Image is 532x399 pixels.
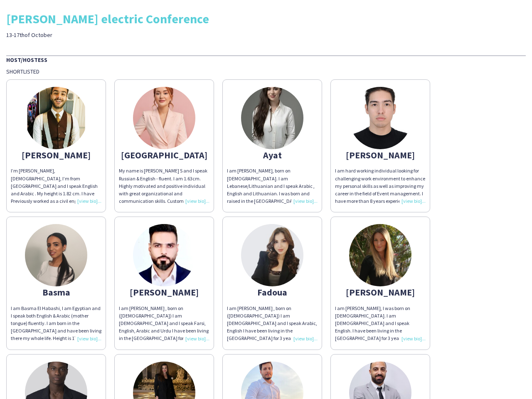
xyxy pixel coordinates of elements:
[6,68,526,75] div: Shortlisted
[25,224,87,286] img: thumb-15965356975f293391be305.jpg
[241,87,303,149] img: thumb-66d52fa2b6047.jpeg
[133,224,195,286] img: thumb-610a35a63b36f.jpg
[349,87,411,149] img: thumb-63fdfa9db226f.jpg
[335,167,426,205] div: I am hard working individual looking for challenging work environment to enhance my personal skil...
[335,305,426,342] div: I am [PERSON_NAME], I was born on [DEMOGRAPHIC_DATA]. I am [DEMOGRAPHIC_DATA] and I speak English...
[6,55,526,64] div: Host/Hostess
[6,12,526,25] div: [PERSON_NAME] electric Conference
[11,151,101,159] div: [PERSON_NAME]
[25,87,87,149] img: thumb-16655769486346aff4a694d.jpeg
[119,305,209,342] div: I am [PERSON_NAME] , born on ([DEMOGRAPHIC_DATA]) I am [DEMOGRAPHIC_DATA] and I speak Farsi, Engl...
[227,151,318,159] div: Ayat
[227,167,318,205] div: I am [PERSON_NAME], born on [DEMOGRAPHIC_DATA]. I am Lebanese/Lithuanian and I speak Arabic , Eng...
[349,224,411,286] img: thumb-5f4ba18942b58.png
[227,288,318,296] div: Fadoua
[119,151,209,159] div: [GEOGRAPHIC_DATA]
[241,224,303,286] img: thumb-655b6205cc862.jpeg
[119,288,209,296] div: [PERSON_NAME]
[6,31,188,39] div: 13-17thof October
[133,87,195,149] img: thumb-679b505cd0dd0.jpg
[227,305,318,342] div: I am [PERSON_NAME] , born on ([DEMOGRAPHIC_DATA]) I am [DEMOGRAPHIC_DATA] and I speak Arabic, Eng...
[11,305,101,342] div: I am Basma El Habashi, I am Egyptian and I speak both English & Arabic (mother tongue) fluently. ...
[335,288,426,296] div: [PERSON_NAME]
[119,167,209,257] span: My name is [PERSON_NAME] S and I speak Russian & English - fluent. I am 1.63cm. Highly motivated ...
[11,288,101,296] div: Basma
[11,167,101,205] div: I’m [PERSON_NAME], [DEMOGRAPHIC_DATA], I’m from [GEOGRAPHIC_DATA] and I speak English and Arabic ...
[335,151,426,159] div: [PERSON_NAME]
